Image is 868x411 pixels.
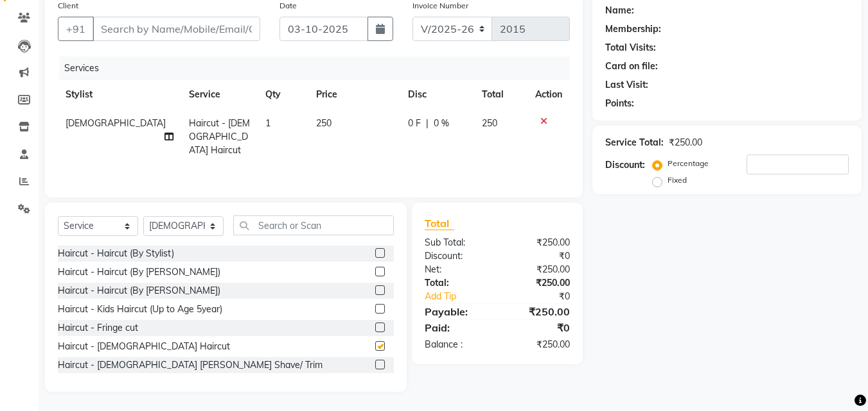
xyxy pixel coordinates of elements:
[408,117,421,130] span: 0 F
[668,174,687,186] label: Fixed
[497,338,580,351] div: ₹250.00
[605,60,658,73] div: Card on file:
[415,304,497,319] div: Payable:
[400,80,474,109] th: Disc
[415,290,511,303] a: Add Tip
[415,276,497,290] div: Total:
[58,303,222,316] div: Haircut - Kids Haircut (Up to Age 5year)
[482,117,497,129] span: 250
[605,4,634,17] div: Name:
[669,136,702,149] div: ₹250.00
[474,80,527,109] th: Total
[58,80,181,109] th: Stylist
[93,17,260,41] input: Search by Name/Mobile/Email/Code
[497,320,580,335] div: ₹0
[58,247,174,260] div: Haircut - Haircut (By Stylist)
[527,80,570,109] th: Action
[605,22,661,36] div: Membership:
[497,276,580,290] div: ₹250.00
[58,284,220,298] div: Haircut - Haircut (By [PERSON_NAME])
[66,117,166,129] span: [DEMOGRAPHIC_DATA]
[434,117,449,130] span: 0 %
[415,320,497,335] div: Paid:
[668,158,709,169] label: Percentage
[426,117,429,130] span: |
[58,340,230,353] div: Haircut - [DEMOGRAPHIC_DATA] Haircut
[189,117,250,156] span: Haircut - [DEMOGRAPHIC_DATA] Haircut
[58,265,220,279] div: Haircut - Haircut (By [PERSON_NAME])
[415,236,497,249] div: Sub Total:
[415,249,497,263] div: Discount:
[316,117,332,129] span: 250
[415,338,497,351] div: Balance :
[605,136,664,149] div: Service Total:
[59,56,580,80] div: Services
[265,117,270,129] span: 1
[605,41,656,55] div: Total Visits:
[181,80,258,109] th: Service
[605,158,645,172] div: Discount:
[497,249,580,263] div: ₹0
[605,97,634,110] div: Points:
[233,215,394,235] input: Search or Scan
[258,80,308,109] th: Qty
[511,290,580,303] div: ₹0
[497,236,580,249] div: ₹250.00
[308,80,400,109] th: Price
[415,263,497,276] div: Net:
[497,304,580,319] div: ₹250.00
[425,217,454,230] span: Total
[58,358,323,372] div: Haircut - [DEMOGRAPHIC_DATA] [PERSON_NAME] Shave/ Trim
[58,321,138,335] div: Haircut - Fringe cut
[605,78,648,92] div: Last Visit:
[497,263,580,276] div: ₹250.00
[58,17,94,41] button: +91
